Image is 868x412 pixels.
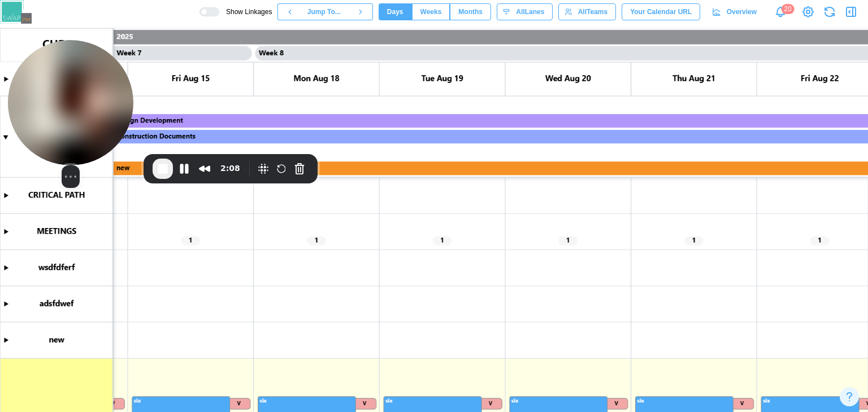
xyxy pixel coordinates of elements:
[843,4,859,20] button: Open Drawer
[420,4,442,20] span: Weeks
[302,3,348,20] button: Jump To...
[379,3,412,20] button: Days
[412,3,450,20] button: Weeks
[219,7,272,16] span: Show Linkages
[630,4,692,20] span: Your Calendar URL
[781,4,794,14] div: 20
[516,4,544,20] span: All Lanes
[800,4,816,20] a: View Project
[822,4,837,20] button: Refresh Grid
[450,3,491,20] button: Months
[458,4,483,20] span: Months
[622,3,700,20] button: Your Calendar URL
[706,3,765,20] a: Overview
[387,4,403,20] span: Days
[558,3,616,20] button: AllTeams
[497,3,553,20] button: AllLanes
[727,4,757,20] span: Overview
[307,4,341,20] span: Jump To...
[578,4,607,20] span: All Teams
[771,2,790,21] a: Notifications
